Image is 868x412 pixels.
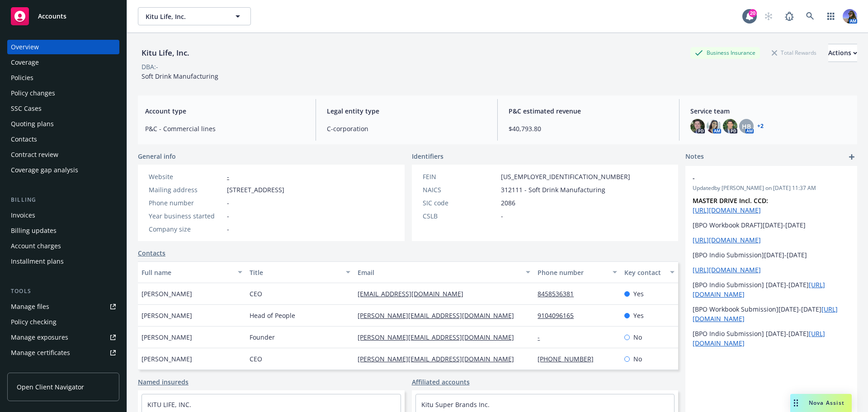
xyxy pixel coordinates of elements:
div: 20 [749,9,757,17]
button: Nova Assist [790,394,852,412]
a: [URL][DOMAIN_NAME] [693,236,761,244]
a: 9104096165 [538,311,581,320]
a: SSC Cases [7,101,119,116]
span: Nova Assist [809,399,844,407]
span: [US_EMPLOYER_IDENTIFICATION_NUMBER] [501,172,630,181]
div: Policy changes [11,86,55,100]
span: - [501,211,503,221]
a: Named insureds [138,377,189,387]
span: CEO [250,354,262,364]
span: Accounts [38,13,66,20]
a: +2 [757,123,764,129]
div: Account charges [11,239,61,253]
a: [PERSON_NAME][EMAIL_ADDRESS][DOMAIN_NAME] [358,311,521,320]
a: Start snowing [759,7,778,25]
span: Updated by [PERSON_NAME] on [DATE] 11:37 AM [693,184,850,192]
a: Report a Bug [780,7,798,25]
div: Business Insurance [690,47,760,58]
a: Accounts [7,4,119,29]
a: - [227,172,229,181]
button: Actions [828,44,857,62]
span: CEO [250,289,262,298]
a: Quoting plans [7,117,119,131]
span: Yes [633,311,644,320]
div: Year business started [149,211,223,221]
div: Website [149,172,223,181]
div: Email [358,268,520,277]
p: [BPO Workbook DRAFT][DATE]-[DATE] [693,220,850,230]
div: Coverage gap analysis [11,163,78,177]
span: [PERSON_NAME] [142,289,192,298]
div: Policy checking [11,315,57,329]
button: Key contact [621,261,678,283]
span: Kitu Life, Inc. [146,12,224,21]
div: Manage exposures [11,330,68,345]
div: FEIN [423,172,497,181]
a: Policy checking [7,315,119,329]
a: Invoices [7,208,119,223]
a: KITU LIFE, INC. [147,400,191,409]
a: Search [801,7,819,25]
span: Soft Drink Manufacturing [142,72,218,81]
button: Phone number [534,261,620,283]
div: Overview [11,40,39,54]
span: No [633,354,642,364]
span: - [227,224,229,234]
div: SIC code [423,198,497,208]
span: - [227,198,229,208]
a: add [846,152,857,162]
div: Billing updates [11,223,57,238]
div: Key contact [624,268,665,277]
a: Manage certificates [7,346,119,360]
a: Coverage gap analysis [7,163,119,177]
span: [STREET_ADDRESS] [227,185,284,194]
div: CSLB [423,211,497,221]
span: [PERSON_NAME] [142,311,192,320]
span: Founder [250,332,275,342]
div: Policies [11,71,33,85]
div: Kitu Life, Inc. [138,47,193,59]
img: photo [707,119,721,133]
span: No [633,332,642,342]
a: Manage exposures [7,330,119,345]
span: HB [742,122,751,131]
a: [URL][DOMAIN_NAME] [693,265,761,274]
a: Installment plans [7,254,119,269]
span: Legal entity type [327,106,486,116]
a: Switch app [822,7,840,25]
span: Open Client Navigator [17,382,84,392]
span: - [693,173,826,183]
span: Notes [685,152,704,162]
div: Contacts [11,132,37,147]
a: [EMAIL_ADDRESS][DOMAIN_NAME] [358,289,471,298]
div: Quoting plans [11,117,54,131]
a: Kitu Super Brands Inc. [421,400,490,409]
span: [PERSON_NAME] [142,332,192,342]
div: Full name [142,268,232,277]
button: Email [354,261,534,283]
div: Manage claims [11,361,57,375]
div: -Updatedby [PERSON_NAME] on [DATE] 11:37 AMMASTER DRIVE Incl. CCD: [URL][DOMAIN_NAME][BPO Workboo... [685,166,857,355]
div: Tools [7,287,119,296]
a: Account charges [7,239,119,253]
a: Overview [7,40,119,54]
a: [PERSON_NAME][EMAIL_ADDRESS][DOMAIN_NAME] [358,355,521,363]
p: [BPO Indio Submission] [DATE]-[DATE] [693,280,850,299]
span: 2086 [501,198,515,208]
span: P&C - Commercial lines [145,124,305,133]
span: Account type [145,106,305,116]
div: DBA: - [142,62,158,71]
button: Full name [138,261,246,283]
div: Manage files [11,299,49,314]
a: 8458536381 [538,289,581,298]
a: Affiliated accounts [412,377,470,387]
span: [PERSON_NAME] [142,354,192,364]
div: Coverage [11,55,39,70]
a: Contacts [138,248,165,258]
span: - [227,211,229,221]
div: Contract review [11,147,58,162]
button: Title [246,261,354,283]
div: Billing [7,195,119,204]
